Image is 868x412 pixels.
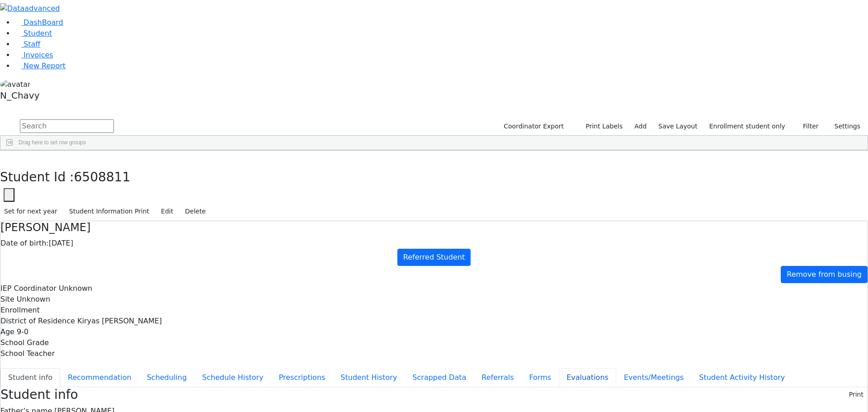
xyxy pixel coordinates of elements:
[24,62,66,70] span: New Report
[0,305,40,316] label: Enrollment
[14,29,52,38] a: Student
[474,368,521,387] button: Referrals
[17,327,28,336] span: 9-0
[60,368,139,387] button: Recommendation
[65,204,153,218] button: Student Information Print
[19,139,86,146] span: Drag here to set row groups
[20,119,114,133] input: Search
[24,40,40,48] span: Staff
[630,119,651,133] a: Add
[17,295,50,303] span: Unknown
[498,119,568,133] button: Coordinator Export
[0,348,55,359] label: School Teacher
[14,40,40,48] a: Staff
[823,119,864,133] button: Settings
[616,368,691,387] button: Events/Meetings
[14,18,63,27] a: DashBoard
[194,368,271,387] button: Schedule History
[0,327,14,337] label: Age
[521,368,559,387] button: Forms
[0,337,49,348] label: School Grade
[24,51,53,59] span: Invoices
[0,368,60,387] button: Student info
[139,368,194,387] button: Scheduling
[0,238,49,249] label: Date of birth:
[59,284,92,293] span: Unknown
[24,18,63,27] span: DashBoard
[559,368,616,387] button: Evaluations
[271,368,333,387] button: Prescriptions
[77,317,162,325] span: Kiryas [PERSON_NAME]
[575,119,627,133] button: Print Labels
[791,119,823,133] button: Filter
[157,204,177,218] button: Edit
[705,119,789,133] label: Enrollment student only
[654,119,701,133] button: Save Layout
[24,29,52,38] span: Student
[691,368,793,387] button: Student Activity History
[0,387,78,403] h3: Student info
[181,204,210,218] button: Delete
[405,368,474,387] button: Scrapped Data
[787,270,862,279] span: Remove from busing
[0,283,57,294] label: IEP Coordinator
[0,221,868,234] h4: [PERSON_NAME]
[0,294,14,305] label: Site
[0,238,868,249] div: [DATE]
[74,170,131,185] span: 6508811
[0,316,75,327] label: District of Residence
[397,249,471,266] a: Referred Student
[14,62,66,70] a: New Report
[845,388,868,402] button: Print
[333,368,405,387] button: Student History
[781,266,868,283] a: Remove from busing
[14,51,53,59] a: Invoices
